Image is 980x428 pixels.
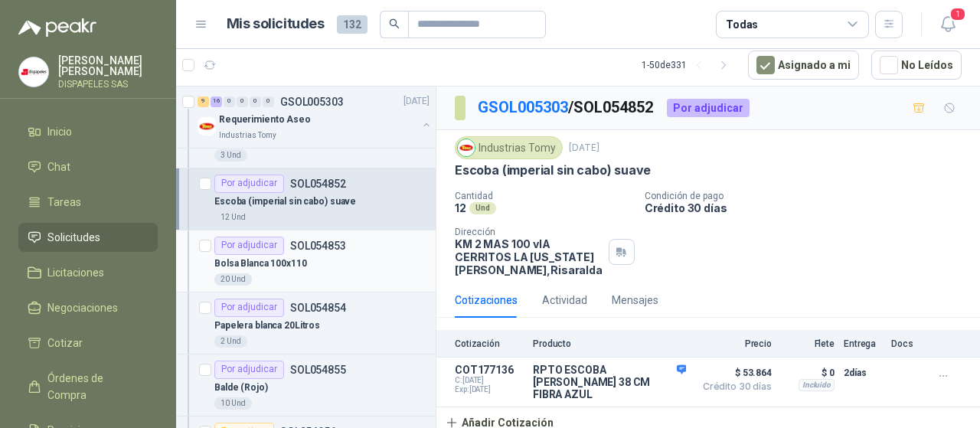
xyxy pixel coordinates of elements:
span: Negociaciones [47,299,118,316]
p: COT177136 [455,364,524,376]
p: Flete [781,338,835,349]
span: Solicitudes [47,229,100,246]
p: SOL054854 [290,302,346,313]
a: Tareas [18,188,158,217]
div: 0 [237,96,248,107]
span: Crédito 30 días [695,382,772,391]
p: SOL054852 [290,178,346,189]
div: 9 [198,96,209,107]
div: Por adjudicar [214,175,284,193]
div: Cotizaciones [455,292,518,309]
a: Solicitudes [18,223,158,252]
div: Und [469,202,496,214]
div: 10 Und [214,397,252,410]
button: 1 [934,11,962,38]
div: Incluido [799,379,835,391]
a: Chat [18,152,158,181]
a: Cotizar [18,328,158,358]
p: 2 días [844,364,882,382]
button: Asignado a mi [748,51,859,80]
a: Por adjudicarSOL054855Balde (Rojo)10 Und [176,354,436,417]
p: Producto [533,338,686,349]
a: GSOL005303 [478,98,568,116]
p: Industrias Tomy [219,129,276,142]
p: RPTO ESCOBA [PERSON_NAME] 38 CM FIBRA AZUL [533,364,686,400]
img: Logo peakr [18,18,96,37]
div: 0 [224,96,235,107]
div: Actividad [542,292,587,309]
p: Requerimiento Aseo [219,113,311,128]
img: Company Logo [19,57,48,87]
div: Por adjudicar [214,299,284,317]
span: Licitaciones [47,264,104,281]
a: Por adjudicarSOL054853Bolsa Blanca 100x11020 Und [176,230,436,292]
p: Docs [891,338,922,349]
div: Por adjudicar [214,237,284,255]
div: 2 Und [214,335,247,348]
p: SOL054855 [290,364,346,375]
p: Balde (Rojo) [214,381,268,395]
p: Bolsa Blanca 100x110 [214,256,307,271]
a: Inicio [18,117,158,146]
p: $ 0 [781,364,835,382]
span: Tareas [47,194,81,211]
p: Escoba (imperial sin cabo) suave [214,194,356,209]
span: 132 [337,15,367,34]
span: $ 53.864 [695,364,772,382]
p: DISPAPELES SAS [58,80,158,89]
span: 1 [949,7,966,21]
span: Órdenes de Compra [47,370,143,403]
p: Entrega [844,338,882,349]
span: search [389,18,400,29]
p: [PERSON_NAME] [PERSON_NAME] [58,55,158,77]
a: Órdenes de Compra [18,364,158,410]
a: Licitaciones [18,258,158,287]
div: 16 [211,96,222,107]
p: Precio [695,338,772,349]
img: Company Logo [198,117,216,136]
p: Crédito 30 días [645,201,974,214]
a: Negociaciones [18,293,158,322]
span: Exp: [DATE] [455,385,524,394]
p: Papelera blanca 20Litros [214,319,320,333]
div: 12 Und [214,211,252,224]
p: [DATE] [403,95,430,109]
div: 0 [263,96,274,107]
div: Industrias Tomy [455,136,563,159]
span: C: [DATE] [455,376,524,385]
p: Cantidad [455,191,632,201]
div: 3 Und [214,149,247,162]
span: Cotizar [47,335,83,351]
p: KM 2 MAS 100 vIA CERRITOS LA [US_STATE] [PERSON_NAME] , Risaralda [455,237,603,276]
p: Dirección [455,227,603,237]
h1: Mis solicitudes [227,13,325,35]
p: 12 [455,201,466,214]
a: Por adjudicarSOL054854Papelera blanca 20Litros2 Und [176,292,436,354]
button: No Leídos [871,51,962,80]
div: Por adjudicar [667,99,750,117]
div: 1 - 50 de 331 [642,53,736,77]
div: 0 [250,96,261,107]
p: Cotización [455,338,524,349]
a: Por adjudicarSOL054852Escoba (imperial sin cabo) suave12 Und [176,168,436,230]
p: / SOL054852 [478,96,655,119]
p: SOL054853 [290,240,346,251]
p: GSOL005303 [280,96,344,107]
img: Company Logo [458,139,475,156]
div: Mensajes [612,292,658,309]
div: Todas [726,16,758,33]
p: Escoba (imperial sin cabo) suave [455,162,651,178]
span: Inicio [47,123,72,140]
a: 9 16 0 0 0 0 GSOL005303[DATE] Company LogoRequerimiento AseoIndustrias Tomy [198,93,433,142]
div: Por adjudicar [214,361,284,379]
span: Chat [47,158,70,175]
p: Condición de pago [645,191,974,201]
p: [DATE] [569,141,599,155]
div: 20 Und [214,273,252,286]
